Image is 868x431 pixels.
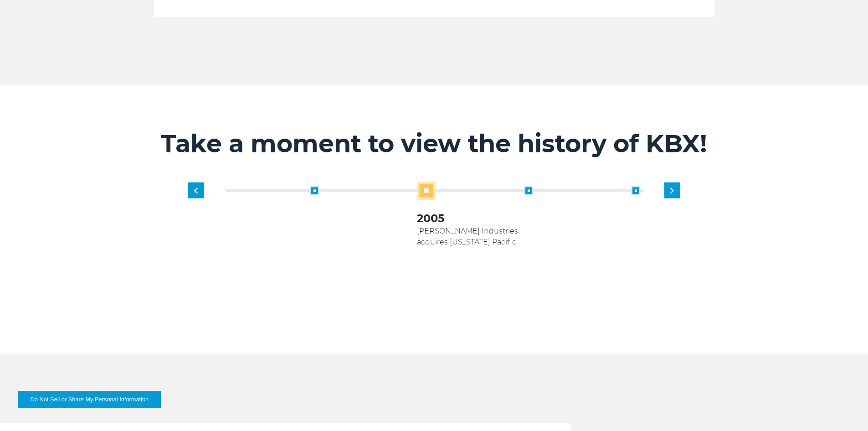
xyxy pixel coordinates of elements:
[417,226,524,248] p: [PERSON_NAME] Industries acquires [US_STATE] Pacific
[664,182,680,198] div: Next slide
[194,187,198,193] img: previous slide
[822,387,868,431] div: Widget de chat
[822,387,868,431] iframe: Chat Widget
[417,211,524,226] h3: 2005
[670,187,674,193] img: next slide
[18,391,161,408] button: Do Not Sell or Share My Personal Information
[188,182,204,198] div: Previous slide
[154,129,714,159] h2: Take a moment to view the history of KBX!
